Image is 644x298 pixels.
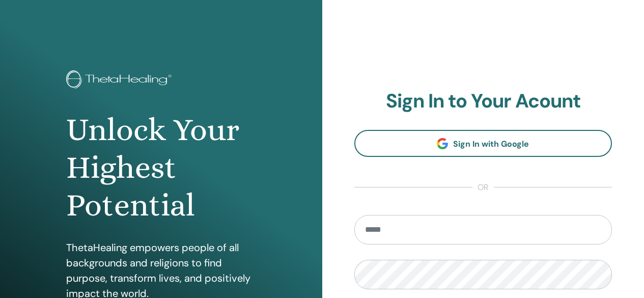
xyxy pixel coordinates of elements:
[453,139,529,149] span: Sign In with Google
[354,130,612,157] a: Sign In with Google
[472,181,494,194] span: or
[354,90,612,113] h2: Sign In to Your Acount
[66,111,256,225] h1: Unlock Your Highest Potential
